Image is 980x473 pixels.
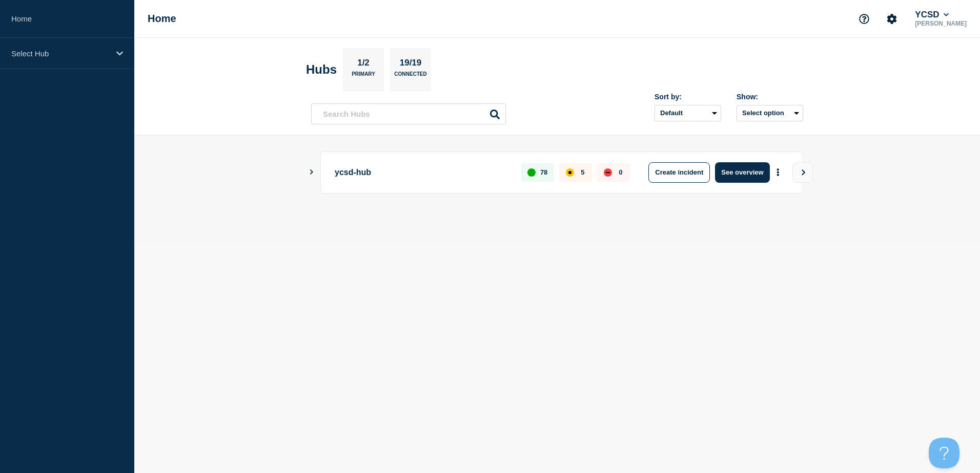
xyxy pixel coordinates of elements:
[396,58,425,71] p: 19/19
[655,105,721,121] select: Sort by
[311,103,506,124] input: Search Hubs
[352,71,375,82] p: Primary
[715,162,769,183] button: See overview
[394,71,426,82] p: Connected
[929,438,959,468] iframe: Help Scout Beacon - Open
[913,20,969,27] p: [PERSON_NAME]
[540,168,547,176] p: 78
[648,162,710,183] button: Create incident
[527,168,536,177] div: up
[566,168,574,177] div: affected
[306,62,337,77] h2: Hubs
[737,93,803,101] div: Show:
[148,13,176,25] h1: Home
[619,168,622,176] p: 0
[737,105,803,121] button: Select option
[913,10,951,20] button: YCSD
[881,8,903,30] button: Account settings
[853,8,875,30] button: Support
[309,168,314,176] button: Show Connected Hubs
[335,162,509,183] p: ycsd-hub
[354,58,374,71] p: 1/2
[11,49,110,58] p: Select Hub
[604,168,612,177] div: down
[655,93,721,101] div: Sort by:
[581,168,584,176] p: 5
[792,162,813,183] button: View
[771,163,785,182] button: More actions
